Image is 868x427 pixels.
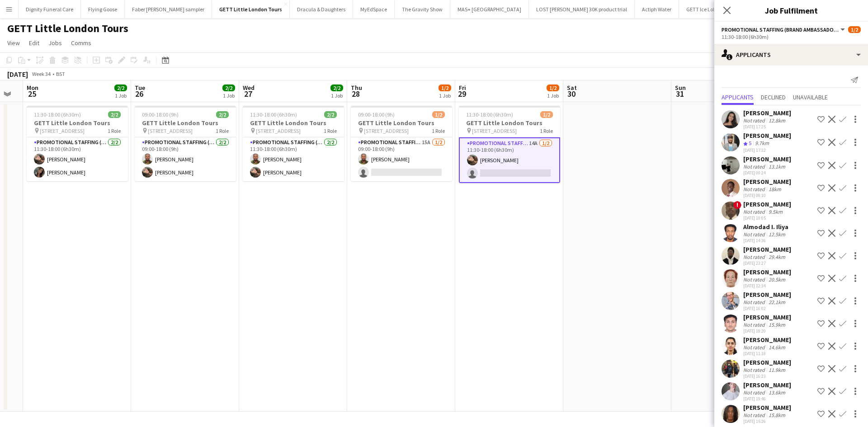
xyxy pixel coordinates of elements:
[67,37,95,49] a: Comms
[743,336,791,344] div: [PERSON_NAME]
[714,5,868,16] h3: Job Fulfilment
[353,0,395,18] button: MyEdSpace
[290,0,353,18] button: Dracula & Daughters
[743,178,791,186] div: [PERSON_NAME]
[767,276,787,283] div: 20.5km
[767,299,787,305] div: 22.1km
[743,231,767,238] div: Not rated
[45,37,66,49] a: Jobs
[743,268,791,276] div: [PERSON_NAME]
[767,117,787,124] div: 12.8km
[743,253,767,260] div: Not rated
[743,321,767,328] div: Not rated
[743,313,791,321] div: [PERSON_NAME]
[743,155,791,163] div: [PERSON_NAME]
[743,366,767,373] div: Not rated
[71,39,91,47] span: Comms
[450,0,529,18] button: MAS+ [GEOGRAPHIC_DATA]
[753,140,771,147] div: 9.7km
[767,344,787,351] div: 14.6km
[743,299,767,305] div: Not rated
[722,26,839,33] span: Promotional Staffing (Brand Ambassadors)
[767,231,787,238] div: 12.5km
[767,253,787,260] div: 29.4km
[743,283,791,289] div: [DATE] 12:34
[743,328,791,334] div: [DATE] 18:20
[743,170,791,176] div: [DATE] 00:24
[7,70,28,79] div: [DATE]
[722,94,754,100] span: Applicants
[25,37,43,49] a: Edit
[743,351,791,357] div: [DATE] 11:18
[30,70,52,77] span: Week 34
[749,140,751,146] span: 5
[722,26,846,33] button: Promotional Staffing (Brand Ambassadors)
[767,186,783,192] div: 18km
[743,305,791,311] div: [DATE] 16:02
[743,245,791,253] div: [PERSON_NAME]
[7,39,20,47] span: View
[743,238,788,244] div: [DATE] 14:36
[848,26,861,33] span: 1/2
[743,373,791,379] div: [DATE] 16:23
[56,70,65,77] div: BST
[767,389,787,396] div: 13.6km
[635,0,679,18] button: Actiph Water
[743,147,791,153] div: [DATE] 17:32
[395,0,450,18] button: The Gravity Show
[743,163,767,170] div: Not rated
[743,208,767,215] div: Not rated
[48,39,62,47] span: Jobs
[81,0,125,18] button: Flying Goose
[743,117,767,124] div: Not rated
[767,321,787,328] div: 15.9km
[743,131,791,140] div: [PERSON_NAME]
[767,412,787,418] div: 15.8km
[743,223,788,231] div: Almodad I. Iliya
[679,0,730,18] button: GETT Ice Lollies
[29,39,39,47] span: Edit
[743,276,767,283] div: Not rated
[743,215,791,221] div: [DATE] 10:05
[743,389,767,396] div: Not rated
[743,260,791,266] div: [DATE] 23:27
[529,0,635,18] button: LOST [PERSON_NAME] 30K product trial
[733,201,741,209] span: !
[4,37,24,49] a: View
[125,0,212,18] button: Faber [PERSON_NAME] sampler
[743,192,791,198] div: [DATE] 08:10
[767,208,784,215] div: 9.5km
[767,366,787,373] div: 11.9km
[743,418,791,424] div: [DATE] 15:26
[743,186,767,192] div: Not rated
[793,94,828,100] span: Unavailable
[743,358,791,366] div: [PERSON_NAME]
[767,163,787,170] div: 13.1km
[743,291,791,299] div: [PERSON_NAME]
[714,44,868,66] div: Applicants
[743,412,767,418] div: Not rated
[743,381,791,389] div: [PERSON_NAME]
[212,0,290,18] button: GETT Little London Tours
[743,124,791,130] div: [DATE] 17:25
[743,404,791,412] div: [PERSON_NAME]
[761,94,786,100] span: Declined
[743,109,791,117] div: [PERSON_NAME]
[19,0,81,18] button: Dignity Funeral Care
[7,22,128,35] h1: GETT Little London Tours
[743,396,791,402] div: [DATE] 19:46
[722,33,861,40] div: 11:30-18:00 (6h30m)
[743,200,791,208] div: [PERSON_NAME]
[743,344,767,351] div: Not rated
